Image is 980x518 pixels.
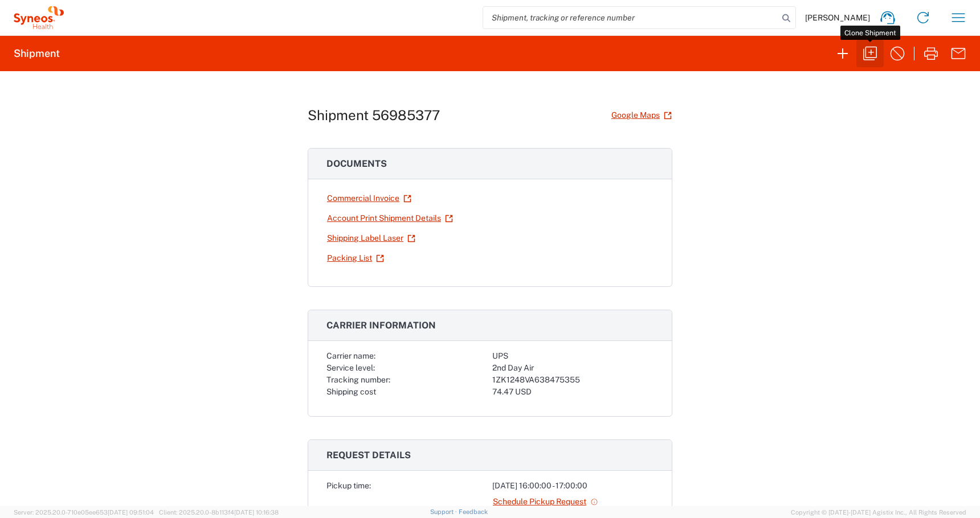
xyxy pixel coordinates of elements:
[108,509,154,516] span: [DATE] 09:51:04
[326,158,387,169] span: Documents
[492,350,654,362] div: UPS
[791,507,966,517] span: Copyright © [DATE]-[DATE] Agistix Inc., All Rights Reserved
[326,375,390,384] span: Tracking number:
[492,480,654,492] div: [DATE] 16:00:00 - 17:00:00
[326,320,436,331] span: Carrier information
[492,362,654,374] div: 2nd Day Air
[159,509,279,516] span: Client: 2025.20.0-8b113f4
[326,450,411,461] span: Request details
[14,47,60,60] h2: Shipment
[326,363,375,372] span: Service level:
[611,105,672,125] a: Google Maps
[234,509,279,516] span: [DATE] 10:16:38
[459,508,488,515] a: Feedback
[308,107,440,124] h1: Shipment 56985377
[326,228,416,248] a: Shipping Label Laser
[492,374,654,386] div: 1ZK1248VA638475355
[326,208,454,228] a: Account Print Shipment Details
[492,386,654,398] div: 74.47 USD
[14,509,154,516] span: Server: 2025.20.0-710e05ee653
[326,351,375,360] span: Carrier name:
[492,492,599,512] a: Schedule Pickup Request
[326,248,385,268] a: Packing List
[326,387,376,396] span: Shipping cost
[805,13,870,23] span: [PERSON_NAME]
[326,481,371,490] span: Pickup time:
[483,7,778,28] input: Shipment, tracking or reference number
[430,508,459,515] a: Support
[326,188,412,208] a: Commercial Invoice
